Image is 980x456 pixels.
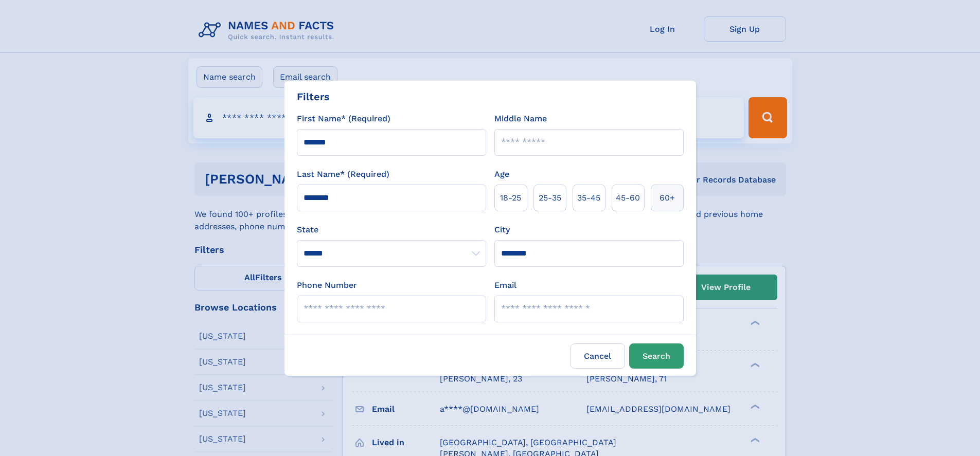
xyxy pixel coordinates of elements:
[494,168,509,180] label: Age
[297,89,330,104] div: Filters
[297,224,486,236] label: State
[494,224,510,236] label: City
[494,113,547,125] label: Middle Name
[660,192,675,204] span: 60+
[297,168,389,180] label: Last Name* (Required)
[539,192,561,204] span: 25‑35
[297,113,390,125] label: First Name* (Required)
[494,279,516,291] label: Email
[571,343,625,369] label: Cancel
[577,192,600,204] span: 35‑45
[297,279,357,291] label: Phone Number
[500,192,521,204] span: 18‑25
[616,192,640,204] span: 45‑60
[629,343,684,369] button: Search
